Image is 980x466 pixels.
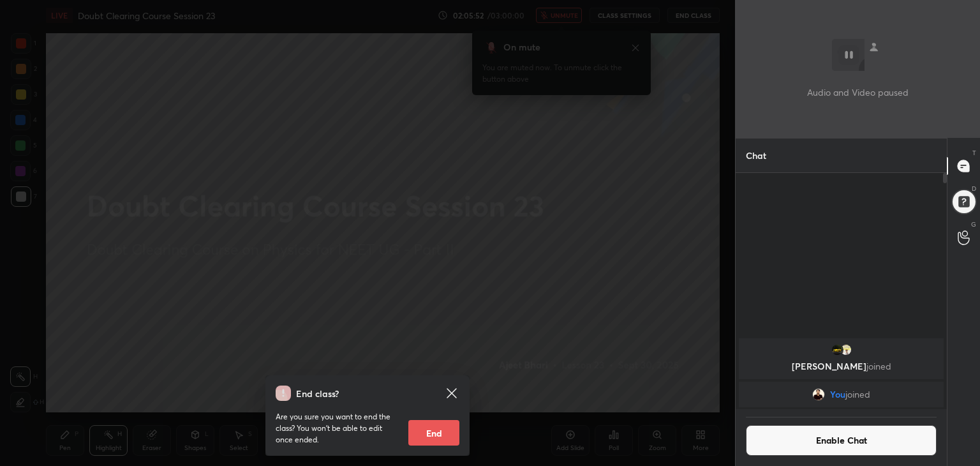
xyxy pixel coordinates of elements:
[972,184,976,193] p: D
[812,388,825,401] img: 09770f7dbfa9441c9c3e57e13e3293d5.jpg
[807,86,909,99] p: Audio and Video paused
[276,411,398,446] p: Are you sure you want to end the class? You won’t be able to edit once ended.
[408,420,459,446] button: End
[866,360,891,372] span: joined
[845,389,870,400] span: joined
[736,336,947,410] div: grid
[840,343,852,356] img: ddcbf80e2688434a8f759bb862b8ad5a.jpg
[746,361,936,372] p: [PERSON_NAME]
[830,389,845,400] span: You
[831,343,843,356] img: 79bd342b7c6c4f3ab974b05534a495f1.jpg
[971,220,976,229] p: G
[972,148,976,158] p: T
[736,139,776,172] p: Chat
[746,425,937,456] button: Enable Chat
[296,387,339,400] h4: End class?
